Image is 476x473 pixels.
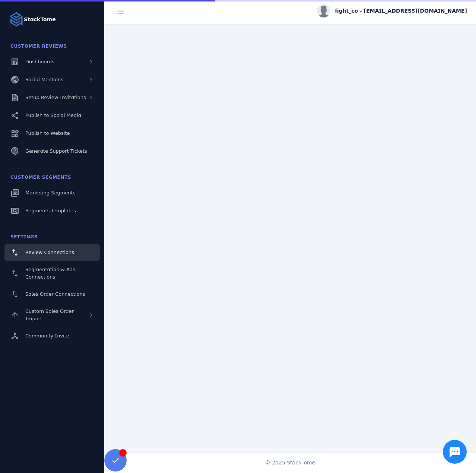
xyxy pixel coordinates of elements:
span: Review Connections [25,250,74,255]
span: Customer Reviews [10,44,67,49]
span: fight_co - [EMAIL_ADDRESS][DOMAIN_NAME] [335,7,467,15]
span: Social Mentions [25,77,63,82]
a: Review Connections [4,244,100,261]
span: Publish to Website [25,130,70,136]
a: Segments Templates [4,203,100,219]
span: Settings [10,234,38,239]
img: profile.jpg [317,4,330,18]
a: Community Invite [4,328,100,344]
span: Segmentation & Ads Connections [25,267,75,280]
span: Community Invite [25,333,69,339]
span: Customer Segments [10,175,71,180]
img: Logo image [9,12,24,27]
a: Marketing Segments [4,185,100,201]
span: Setup Review Invitations [25,95,86,100]
a: Publish to Social Media [4,107,100,124]
span: Sales Order Connections [25,291,85,297]
span: Marketing Segments [25,190,75,196]
strong: StackTome [24,16,56,23]
a: Segmentation & Ads Connections [4,262,100,285]
a: Sales Order Connections [4,286,100,302]
span: Segments Templates [25,208,76,213]
span: © 2025 StackTome [265,459,315,467]
a: Publish to Website [4,125,100,142]
span: Dashboards [25,59,54,64]
span: Generate Support Tickets [25,148,87,154]
span: Publish to Social Media [25,112,81,118]
button: fight_co - [EMAIL_ADDRESS][DOMAIN_NAME] [317,4,467,18]
a: Generate Support Tickets [4,143,100,159]
span: Custom Sales Order Import [25,308,74,321]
